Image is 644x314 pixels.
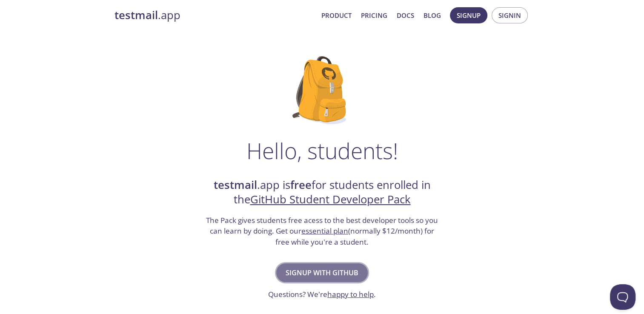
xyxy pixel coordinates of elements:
[424,10,441,21] a: Blog
[498,10,521,21] span: Signin
[268,289,376,300] h3: Questions? We're .
[397,10,414,21] a: Docs
[321,10,352,21] a: Product
[301,226,348,236] a: essential plan
[205,178,439,207] h2: .app is for students enrolled in the
[214,177,257,192] strong: testmail
[610,284,635,310] iframe: Help Scout Beacon - Open
[114,8,315,23] a: testmail.app
[457,10,481,21] span: Signup
[290,177,312,192] strong: free
[450,7,487,23] button: Signup
[292,56,352,124] img: github-student-backpack.png
[246,138,398,163] h1: Hello, students!
[492,7,528,23] button: Signin
[250,192,411,207] a: GitHub Student Developer Pack
[114,8,158,23] strong: testmail
[327,289,374,299] a: happy to help
[205,215,439,248] h3: The Pack gives students free acess to the best developer tools so you can learn by doing. Get our...
[361,10,387,21] a: Pricing
[286,267,358,279] span: Signup with GitHub
[276,263,368,282] button: Signup with GitHub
